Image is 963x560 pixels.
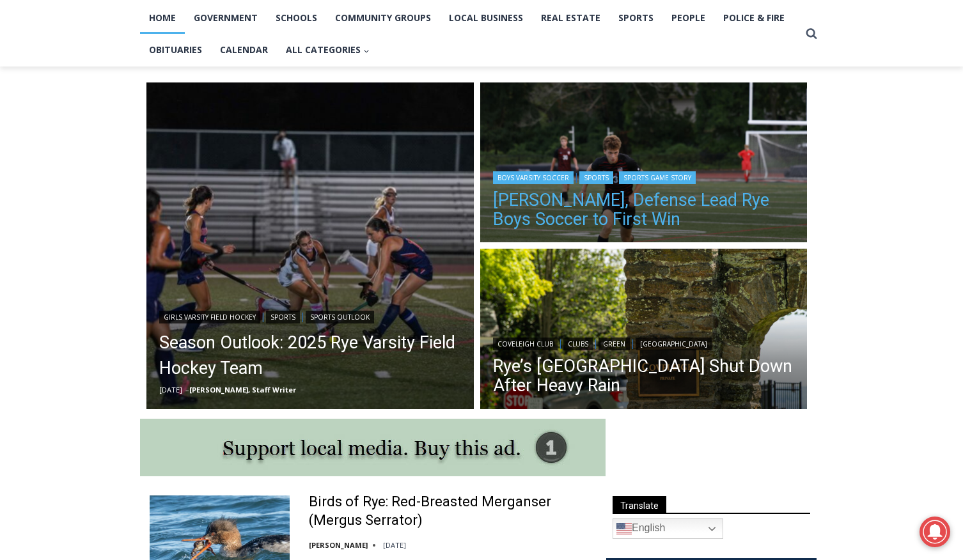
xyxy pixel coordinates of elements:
[146,82,474,410] a: Read More Season Outlook: 2025 Rye Varsity Field Hockey Team
[277,34,379,66] button: Child menu of All Categories
[185,385,189,394] span: –
[140,419,606,476] img: support local media, buy this ad
[309,540,368,550] a: [PERSON_NAME]
[480,82,808,246] img: (PHOTO: Rye Boys Soccer's Lex Cox (#23) dribbling againt Tappan Zee on Thursday, September 4. Cre...
[334,127,593,156] span: Intern @ [DOMAIN_NAME]
[266,311,300,323] a: Sports
[306,311,374,323] a: Sports Outlook
[480,249,808,412] a: Read More Rye’s Coveleigh Beach Shut Down After Heavy Rain
[309,493,590,529] a: Birds of Rye: Red-Breasted Merganser (Mergus Serrator)
[480,249,808,412] img: (PHOTO: Coveleigh Club, at 459 Stuyvesant Avenue in Rye. Credit: Justin Gray.)
[800,22,823,45] button: View Search Form
[493,169,795,184] div: | |
[159,330,461,381] a: Season Outlook: 2025 Rye Varsity Field Hockey Team
[132,80,188,153] div: Located at [STREET_ADDRESS][PERSON_NAME]
[714,2,794,34] a: Police & Fire
[4,132,125,180] span: Open Tues. - Sun. [PHONE_NUMBER]
[613,496,666,513] span: Translate
[493,191,795,229] a: [PERSON_NAME], Defense Lead Rye Boys Soccer to First Win
[185,2,267,34] a: Government
[493,171,574,184] a: Boys Varsity Soccer
[493,335,795,350] div: | | |
[159,385,182,394] time: [DATE]
[579,171,613,184] a: Sports
[323,1,604,124] div: "I learned about the history of a place I’d honestly never considered even as a resident of [GEOG...
[326,2,440,34] a: Community Groups
[493,357,795,395] a: Rye’s [GEOGRAPHIC_DATA] Shut Down After Heavy Rain
[159,308,461,323] div: | |
[189,385,296,394] a: [PERSON_NAME], Staff Writer
[563,338,593,350] a: Clubs
[493,338,558,350] a: Coveleigh Club
[613,518,723,539] a: English
[1,128,129,159] a: Open Tues. - Sun. [PHONE_NUMBER]
[140,34,211,66] a: Obituaries
[140,2,800,66] nav: Primary Navigation
[532,2,609,34] a: Real Estate
[267,2,326,34] a: Schools
[619,171,696,184] a: Sports Game Story
[159,311,260,323] a: Girls Varsity Field Hockey
[140,2,185,34] a: Home
[211,34,277,66] a: Calendar
[616,521,632,536] img: en
[480,82,808,246] a: Read More Cox, Defense Lead Rye Boys Soccer to First Win
[609,2,662,34] a: Sports
[440,2,532,34] a: Local Business
[662,2,714,34] a: People
[383,540,406,550] time: [DATE]
[599,338,630,350] a: Green
[308,124,620,159] a: Intern @ [DOMAIN_NAME]
[146,82,474,410] img: (PHOTO: Rye Varsity Field Hockey Head Coach Kelly Vegliante has named senior captain Kate Morreal...
[636,338,712,350] a: [GEOGRAPHIC_DATA]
